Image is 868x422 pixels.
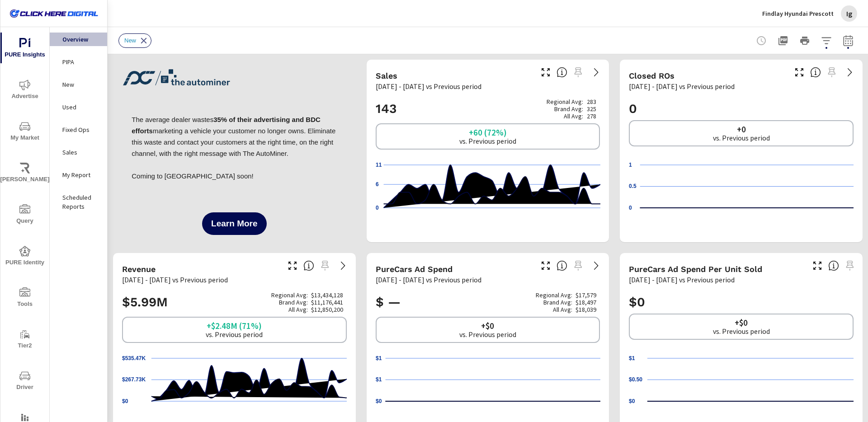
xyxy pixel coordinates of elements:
[459,330,516,338] p: vs. Previous period
[206,330,263,338] p: vs. Previous period
[122,398,128,404] text: $0
[376,398,382,404] text: $0
[564,113,583,120] p: All Avg:
[376,377,382,383] text: $1
[629,274,735,285] p: [DATE] - [DATE] vs Previous period
[3,38,47,60] span: PURE Insights
[122,274,228,285] p: [DATE] - [DATE] vs Previous period
[587,98,596,105] p: 283
[792,65,807,80] button: Make Fullscreen
[576,299,596,306] p: $18,497
[211,220,257,228] span: Learn More
[543,299,572,306] p: Brand Avg:
[629,294,854,310] h2: $0
[376,98,600,120] h2: 143
[207,321,262,330] h6: +$2.48M (71%)
[376,71,397,80] h5: Sales
[3,287,47,309] span: Tools
[3,163,47,185] span: [PERSON_NAME]
[713,134,770,142] p: vs. Previous period
[62,170,100,179] p: My Report
[629,101,854,117] h2: 0
[62,35,100,44] p: Overview
[311,291,343,299] p: $13,434,128
[376,81,481,92] p: [DATE] - [DATE] vs Previous period
[50,78,107,91] div: New
[318,258,332,273] span: Select a preset date range to save this widget
[554,105,583,113] p: Brand Avg:
[629,377,642,383] text: $0.50
[376,355,382,361] text: $1
[557,260,567,271] span: Total cost of media for all PureCars channels for the selected dealership group over the selected...
[481,321,494,330] h6: +$0
[828,260,839,271] span: Average cost of advertising per each vehicle sold at the dealer over the selected date range. The...
[3,121,47,143] span: My Market
[279,299,308,306] p: Brand Avg:
[376,205,379,211] text: 0
[62,148,100,157] p: Sales
[202,212,266,235] button: Learn More
[576,306,596,313] p: $18,039
[50,145,107,159] div: Sales
[122,377,146,383] text: $267.73K
[538,65,553,80] button: Make Fullscreen
[629,162,632,168] text: 1
[50,33,107,46] div: Overview
[538,258,553,273] button: Make Fullscreen
[118,33,151,48] div: New
[119,37,142,44] span: New
[336,258,350,273] a: See more details in report
[822,215,854,233] p: Week of [DATE]
[50,55,107,69] div: PIPA
[376,291,600,313] h2: $ —
[50,168,107,182] div: My Report
[3,204,47,226] span: Query
[629,398,635,404] text: $0
[737,125,746,134] h6: +0
[589,258,604,273] a: See more details in report
[3,370,47,393] span: Driver
[843,258,857,273] span: Select a preset date range to save this widget
[376,274,481,285] p: [DATE] - [DATE] vs Previous period
[311,306,343,313] p: $12,850,200
[629,81,735,92] p: [DATE] - [DATE] vs Previous period
[587,113,596,120] p: 278
[589,65,604,80] a: See more details in report
[839,32,857,50] button: Select Date Range
[817,32,835,50] button: Apply Filters
[376,162,382,168] text: 11
[50,191,107,213] div: Scheduled Reports
[810,67,821,78] span: Number of Repair Orders Closed by the selected dealership group over the selected time range. [So...
[122,355,146,361] text: $535.47K
[587,105,596,113] p: 325
[50,123,107,136] div: Fixed Ops
[774,32,792,50] button: "Export Report to PDF"
[62,125,100,134] p: Fixed Ops
[376,264,453,274] h5: PureCars Ad Spend
[3,329,47,351] span: Tier2
[62,193,100,211] p: Scheduled Reports
[713,327,770,335] p: vs. Previous period
[568,215,600,233] p: Week of [DATE]
[311,299,343,306] p: $11,176,441
[810,258,825,273] button: Make Fullscreen
[303,260,314,271] span: Total sales revenue over the selected date range. [Source: This data is sourced from the dealer’s...
[796,32,814,50] button: Print Report
[557,67,567,78] span: Number of vehicles sold by the dealership over the selected date range. [Source: This data is sou...
[122,264,156,274] h5: Revenue
[629,205,632,211] text: 0
[553,306,572,313] p: All Avg:
[629,264,762,274] h5: PureCars Ad Spend Per Unit Sold
[825,65,839,80] span: Select a preset date range to save this widget
[629,355,635,361] text: $1
[640,215,672,233] p: Week of [DATE]
[285,258,300,273] button: Make Fullscreen
[762,9,834,18] p: Findlay Hyundai Prescott
[383,215,415,233] p: Week of [DATE]
[629,183,637,190] text: 0.5
[469,128,507,137] h6: +60 (72%)
[841,5,857,22] div: Ig
[62,103,100,112] p: Used
[843,65,857,80] a: See more details in report
[547,98,583,105] p: Regional Avg:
